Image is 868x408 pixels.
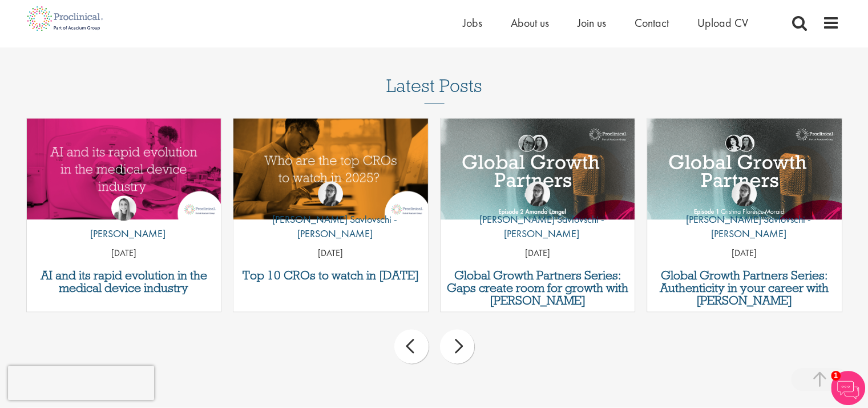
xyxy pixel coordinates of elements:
p: [PERSON_NAME] Savlovschi - [PERSON_NAME] [441,212,635,241]
p: [DATE] [441,247,635,260]
div: next [440,329,474,363]
a: Top 10 CROs to watch in [DATE] [239,269,422,282]
img: Hannah Burke [111,195,136,221]
a: Join us [578,15,606,30]
p: [PERSON_NAME] Savlovschi - [PERSON_NAME] [647,212,842,241]
a: Global Growth Partners Series: Gaps create room for growth with [PERSON_NAME] [446,269,629,307]
img: Chatbot [831,371,865,405]
a: Contact [635,15,669,30]
p: [DATE] [27,247,221,260]
a: About us [511,15,549,30]
p: [PERSON_NAME] [82,226,165,241]
img: Theodora Savlovschi - Wicks [318,181,343,206]
a: Theodora Savlovschi - Wicks [PERSON_NAME] Savlovschi - [PERSON_NAME] [441,181,635,247]
a: Theodora Savlovschi - Wicks [PERSON_NAME] Savlovschi - [PERSON_NAME] [647,181,842,247]
iframe: reCAPTCHA [8,366,154,400]
img: Top 10 CROs 2025 | Proclinical [233,118,428,219]
a: AI and its rapid evolution in the medical device industry [33,269,216,294]
a: Link to a post [441,118,635,219]
a: Upload CV [697,15,748,30]
p: [DATE] [233,247,428,260]
div: prev [394,329,429,363]
a: Link to a post [647,118,842,219]
a: Theodora Savlovschi - Wicks [PERSON_NAME] Savlovschi - [PERSON_NAME] [233,181,428,247]
span: 1 [831,371,841,381]
p: [DATE] [647,247,842,260]
a: Link to a post [233,118,428,219]
a: Global Growth Partners Series: Authenticity in your career with [PERSON_NAME] [653,269,836,307]
img: Theodora Savlovschi - Wicks [732,181,757,206]
h3: Latest Posts [386,76,482,103]
p: [PERSON_NAME] Savlovschi - [PERSON_NAME] [233,212,428,241]
a: Jobs [463,15,482,30]
img: AI and Its Impact on the Medical Device Industry | Proclinical [27,118,221,219]
a: Link to a post [27,118,221,219]
img: Theodora Savlovschi - Wicks [525,181,550,206]
a: Hannah Burke [PERSON_NAME] [82,195,165,247]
